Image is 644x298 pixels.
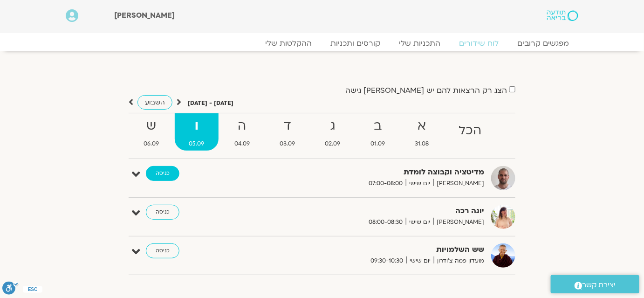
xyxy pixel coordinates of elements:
a: כניסה [146,166,179,181]
span: [PERSON_NAME] [115,10,175,21]
span: יום שישי [406,217,433,227]
a: ד03.09 [266,113,309,151]
span: 07:00-08:00 [365,179,406,188]
span: 06.09 [130,139,173,149]
strong: שש השלמויות [256,243,484,256]
strong: ש [130,116,173,137]
span: 05.09 [175,139,218,149]
a: ש06.09 [130,113,173,151]
strong: ה [220,116,264,137]
strong: ו [175,116,218,137]
strong: ג [311,116,355,137]
span: 04.09 [220,139,264,149]
span: 08:00-08:30 [365,217,406,227]
a: ג02.09 [311,113,355,151]
a: השבוע [137,95,172,110]
strong: א [401,116,443,137]
span: 31.08 [401,139,443,149]
span: 01.09 [356,139,399,149]
span: יום שישי [406,179,433,188]
strong: יוגה רכה [256,205,484,217]
strong: ב [356,116,399,137]
span: [PERSON_NAME] [433,179,484,188]
span: 09:30-10:30 [367,256,406,266]
nav: Menu [66,39,578,48]
a: ההקלטות שלי [256,39,321,48]
label: הצג רק הרצאות להם יש [PERSON_NAME] גישה [345,86,507,95]
a: ב01.09 [356,113,399,151]
a: קורסים ותכניות [321,39,390,48]
a: ה04.09 [220,113,264,151]
span: יצירת קשר [582,279,616,291]
strong: מדיטציה וקבוצה לומדת [256,166,484,179]
a: מפגשים קרובים [508,39,578,48]
p: [DATE] - [DATE] [188,98,233,108]
a: כניסה [146,243,179,258]
a: כניסה [146,205,179,220]
a: התכניות שלי [390,39,450,48]
a: א31.08 [401,113,443,151]
span: 03.09 [266,139,309,149]
strong: ד [266,116,309,137]
span: [PERSON_NAME] [433,217,484,227]
span: השבוע [145,98,165,107]
a: לוח שידורים [450,39,508,48]
a: ו05.09 [175,113,218,151]
span: מועדון פמה צ'ודרון [434,256,484,266]
span: 02.09 [311,139,355,149]
strong: הכל [445,120,496,141]
span: יום שישי [406,256,434,266]
a: הכל [445,113,496,151]
a: יצירת קשר [551,275,639,293]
